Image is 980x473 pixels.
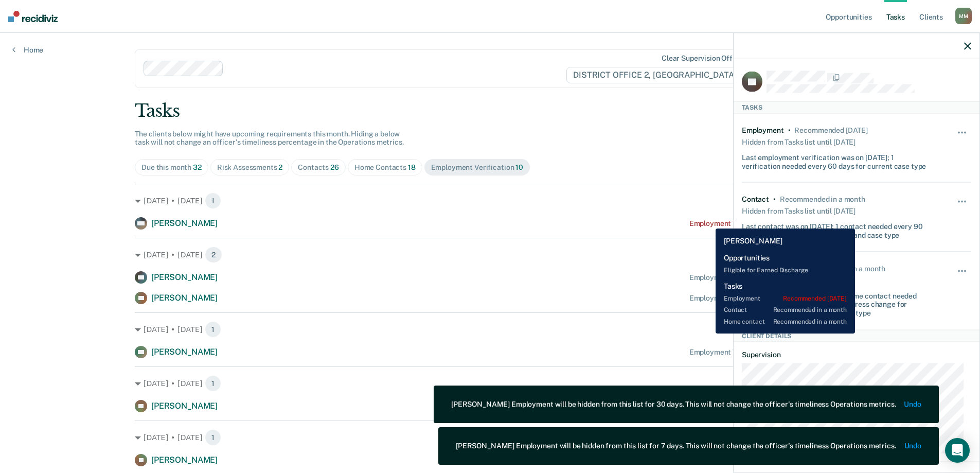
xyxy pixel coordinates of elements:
[451,400,896,409] div: [PERSON_NAME] Employment will be hidden from this list for 30 days. This will not change the offi...
[141,163,202,172] div: Due this month
[734,101,979,113] div: Tasks
[742,287,933,317] div: Last home contact on [DATE]; 1 home contact needed every 90 days OR [DATE] of an address change f...
[742,264,789,273] div: Home contact
[773,195,776,204] div: •
[205,192,221,209] span: 1
[788,126,791,135] div: •
[298,163,339,172] div: Contacts
[205,375,221,392] span: 1
[742,218,933,240] div: Last contact was on [DATE]; 1 contact needed every 90 days for current supervision level and case...
[135,247,845,263] div: [DATE] • [DATE]
[135,321,845,338] div: [DATE] • [DATE]
[151,401,218,411] span: [PERSON_NAME]
[515,163,523,171] span: 10
[278,163,282,171] span: 2
[945,438,970,463] div: Open Intercom Messenger
[734,330,979,342] div: Client Details
[151,272,218,282] span: [PERSON_NAME]
[780,195,865,204] div: Recommended in a month
[8,11,58,22] img: Recidiviz
[689,219,845,228] div: Employment Verification recommended [DATE]
[794,126,867,135] div: Recommended 4 days ago
[689,273,845,282] div: Employment Verification recommended [DATE]
[904,400,921,409] button: Undo
[742,204,856,218] div: Hidden from Tasks list until [DATE]
[205,429,221,446] span: 1
[742,134,856,149] div: Hidden from Tasks list until [DATE]
[135,130,404,147] span: The clients below might have upcoming requirements this month. Hiding a below task will not chang...
[330,163,339,171] span: 26
[135,429,845,446] div: [DATE] • [DATE]
[151,218,218,228] span: [PERSON_NAME]
[904,442,921,450] button: Undo
[689,348,845,357] div: Employment Verification recommended [DATE]
[135,100,845,121] div: Tasks
[662,54,749,63] div: Clear supervision officers
[793,264,796,273] div: •
[151,293,218,303] span: [PERSON_NAME]
[193,163,202,171] span: 32
[135,375,845,392] div: [DATE] • [DATE]
[151,347,218,357] span: [PERSON_NAME]
[354,163,416,172] div: Home Contacts
[408,163,416,171] span: 18
[742,351,971,359] dt: Supervision
[566,67,751,83] span: DISTRICT OFFICE 2, [GEOGRAPHIC_DATA]
[689,294,845,303] div: Employment Verification recommended [DATE]
[431,163,523,172] div: Employment Verification
[742,273,856,287] div: Hidden from Tasks list until [DATE]
[12,45,43,55] a: Home
[742,126,784,135] div: Employment
[135,192,845,209] div: [DATE] • [DATE]
[217,163,283,172] div: Risk Assessments
[456,442,896,450] div: [PERSON_NAME] Employment will be hidden from this list for 7 days. This will not change the offic...
[955,8,972,24] div: M M
[800,264,885,273] div: Recommended in a month
[205,247,222,263] span: 2
[205,321,221,338] span: 1
[742,195,769,204] div: Contact
[742,149,933,170] div: Last employment verification was on [DATE]; 1 verification needed every 60 days for current case ...
[151,455,218,465] span: [PERSON_NAME]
